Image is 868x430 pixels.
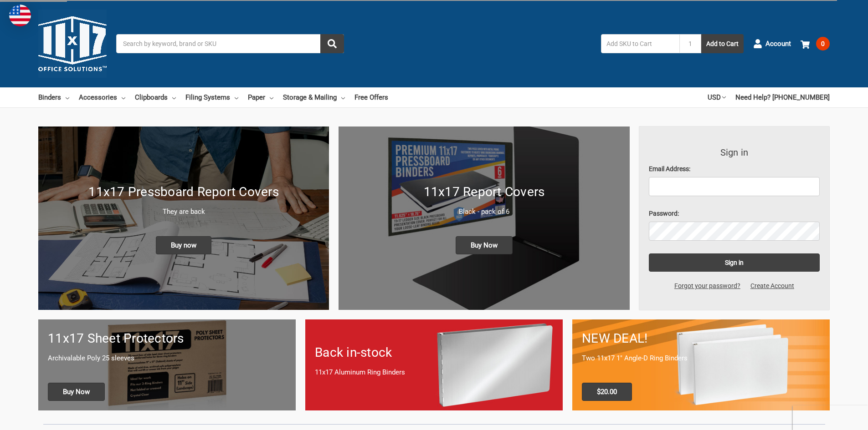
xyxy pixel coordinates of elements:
input: Search by keyword, brand or SKU [116,34,344,53]
span: Buy Now [456,236,513,254]
span: $20.00 [582,383,632,401]
img: New 11x17 Pressboard Binders [38,126,329,310]
img: duty and tax information for United States [9,5,31,26]
h3: Sign in [649,146,820,159]
p: Black - pack of 6 [348,207,620,217]
img: 11x17.com [38,10,107,78]
a: Need Help? [PHONE_NUMBER] [735,87,830,107]
h1: NEW DEAL! [582,329,820,348]
span: Account [765,39,791,49]
span: Buy now [156,236,211,254]
a: Clipboards [135,87,176,107]
p: 11x17 Aluminum Ring Binders [315,367,553,378]
input: Sign in [649,253,820,272]
img: 11x17 Report Covers [339,126,629,310]
p: Archivalable Poly 25 sleeves [48,353,286,364]
iframe: Google Customer Reviews [793,405,868,430]
a: 0 [801,32,830,56]
p: They are back [48,207,319,217]
a: 11x17 Binder 2-pack only $20.00 NEW DEAL! Two 11x17 1" Angle-D Ring Binders $20.00 [572,319,830,410]
h1: 11x17 Pressboard Report Covers [48,182,319,202]
span: Buy Now [48,383,105,401]
a: 11x17 sheet protectors 11x17 Sheet Protectors Archivalable Poly 25 sleeves Buy Now [38,319,296,410]
a: 11x17 Report Covers 11x17 Report Covers Black - pack of 6 Buy Now [339,126,629,310]
a: Binders [38,87,69,107]
a: Free Offers [354,87,388,107]
a: Filing Systems [185,87,238,107]
h1: 11x17 Sheet Protectors [48,329,286,348]
a: Create Account [745,281,799,291]
a: Account [753,32,791,56]
a: Paper [248,87,273,107]
a: USD [708,87,726,107]
a: Storage & Mailing [283,87,345,107]
a: Accessories [79,87,125,107]
input: Add SKU to Cart [601,34,679,53]
a: Back in-stock 11x17 Aluminum Ring Binders [305,319,563,410]
p: Two 11x17 1" Angle-D Ring Binders [582,353,820,364]
label: Password: [649,209,820,218]
a: Forgot your password? [669,281,745,291]
span: 0 [816,37,830,51]
button: Add to Cart [701,34,744,53]
h1: Back in-stock [315,343,553,362]
label: Email Address: [649,164,820,174]
h1: 11x17 Report Covers [348,182,620,202]
a: New 11x17 Pressboard Binders 11x17 Pressboard Report Covers They are back Buy now [38,126,329,310]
